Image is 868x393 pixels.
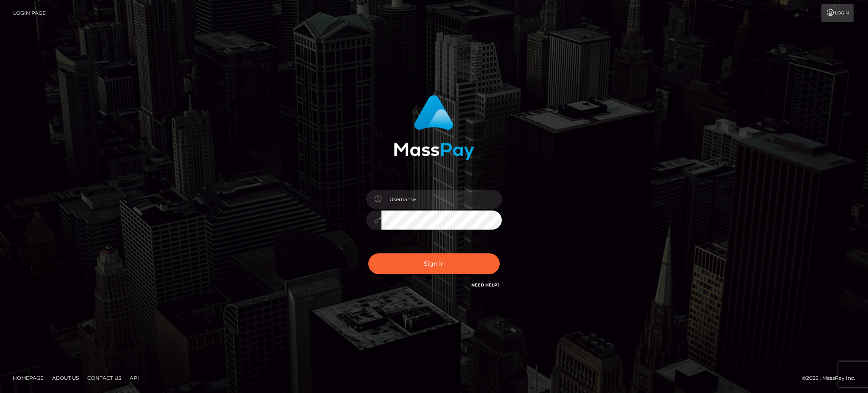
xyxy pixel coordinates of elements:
[49,371,82,385] a: About Us
[368,253,500,274] button: Sign in
[802,373,862,383] div: © 2025 , MassPay Inc.
[9,371,47,385] a: Homepage
[84,371,125,385] a: Contact Us
[471,282,500,288] a: Need Help?
[126,371,142,385] a: API
[821,4,854,22] a: Login
[13,4,46,22] a: Login Page
[381,190,502,209] input: Username...
[394,95,474,160] img: MassPay Login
